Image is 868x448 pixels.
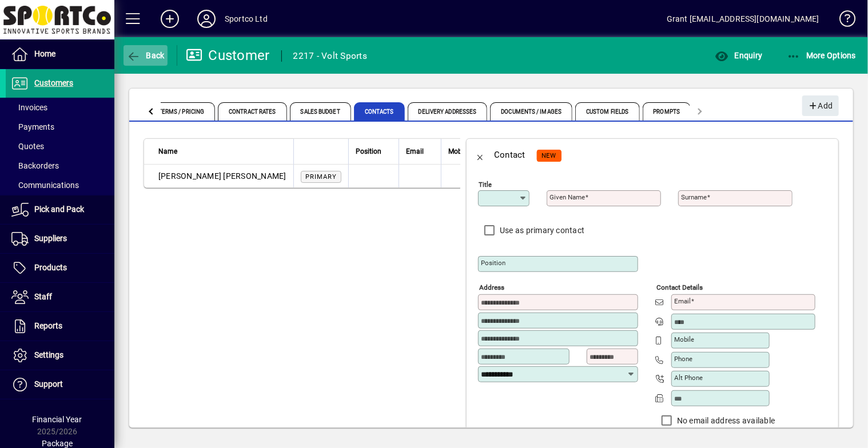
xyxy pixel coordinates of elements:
a: Suppliers [6,225,114,253]
span: Suppliers [34,234,67,243]
div: Customer [186,46,270,65]
mat-label: Alt Phone [674,374,703,382]
mat-label: Surname [681,193,707,201]
button: Enquiry [712,45,765,66]
span: Support [34,379,63,389]
mat-label: Mobile [674,335,694,343]
span: Prompts [643,102,691,121]
app-page-header-button: Back [114,45,177,66]
div: Email [406,145,434,158]
div: Contact [494,146,525,164]
a: Staff [6,283,114,311]
span: Name [158,145,177,158]
a: Pick and Pack [6,195,114,224]
span: Position [356,145,381,158]
a: Home [6,40,114,69]
mat-label: Given name [550,193,585,201]
button: Add [802,95,839,116]
button: More Options [784,45,859,66]
span: Custom Fields [575,102,639,121]
mat-label: Phone [674,355,692,363]
div: Position [356,145,392,158]
a: Quotes [6,137,114,156]
span: Delivery Addresses [408,102,488,121]
span: Primary [305,173,337,181]
span: Home [34,49,55,58]
span: Contacts [354,102,405,121]
a: Communications [6,175,114,195]
span: Invoices [11,103,47,112]
span: Communications [11,181,79,190]
a: Knowledge Base [831,2,854,39]
span: Products [34,263,67,272]
a: Invoices [6,98,114,117]
div: Mobile [448,145,479,158]
label: Use as primary contact [497,225,585,236]
button: Back [124,45,168,66]
span: Sales Budget [290,102,351,121]
a: Products [6,254,114,282]
span: Pick and Pack [34,205,84,214]
span: Back [126,51,165,60]
span: Settings [34,350,63,359]
mat-label: Email [674,297,691,305]
div: Name [158,145,286,158]
span: [PERSON_NAME] [158,171,221,181]
span: NEW [541,152,557,159]
a: Settings [6,341,114,370]
span: Package [42,439,73,448]
span: Terms / Pricing [148,102,216,121]
button: Back [467,141,494,169]
div: 2217 - Volt Sports [293,47,368,65]
div: Grant [EMAIL_ADDRESS][DOMAIN_NAME] [667,10,819,28]
span: Enquiry [715,51,762,60]
a: Backorders [6,156,114,175]
span: Staff [34,292,52,301]
span: Reports [34,321,62,330]
a: Payments [6,117,114,137]
label: No email address available [675,415,775,426]
span: [PERSON_NAME] [224,171,286,181]
span: Backorders [11,161,59,170]
span: Mobile [448,145,469,158]
a: Support [6,370,114,399]
button: Profile [188,9,225,29]
mat-label: Title [479,181,492,189]
span: Email [406,145,424,158]
span: Quotes [11,142,44,151]
span: Financial Year [33,415,82,424]
span: Payments [11,122,54,131]
span: More Options [787,51,857,60]
button: Add [152,9,188,29]
span: Documents / Images [490,102,572,121]
mat-label: Position [481,259,505,267]
span: Customers [34,78,73,87]
span: Contract Rates [218,102,286,121]
div: Sportco Ltd [225,10,268,28]
span: Add [808,97,833,115]
a: Reports [6,312,114,341]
